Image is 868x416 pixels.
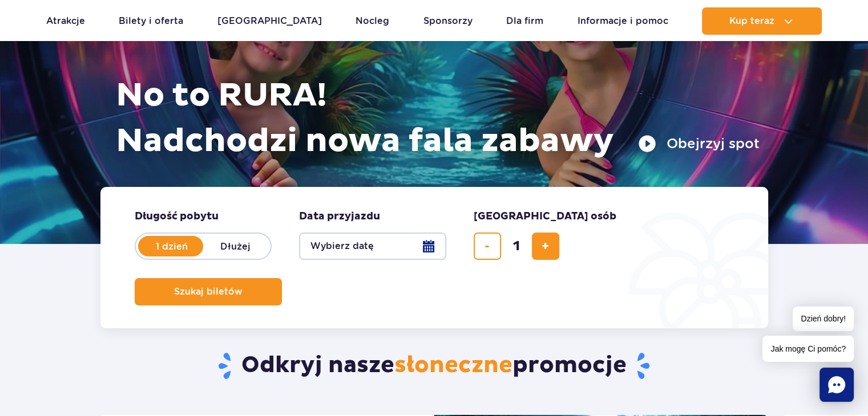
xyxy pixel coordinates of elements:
[819,368,854,402] div: Chat
[503,233,530,260] input: liczba biletów
[135,278,282,305] button: Szukaj biletów
[506,7,543,35] a: Dla firm
[762,336,854,362] span: Jak mogę Ci pomóc?
[119,7,183,35] a: Bilety i oferta
[100,187,768,328] form: Planowanie wizyty w Park of Poland
[46,7,85,35] a: Atrakcje
[394,351,512,380] span: słoneczne
[729,16,774,26] span: Kup teraz
[217,7,322,35] a: [GEOGRAPHIC_DATA]
[299,210,380,223] span: Data przyjazdu
[474,233,501,260] button: usuń bilet
[578,7,668,35] a: Informacje i pomoc
[116,73,760,164] h1: No to RURA! Nadchodzi nowa fala zabawy
[702,7,822,35] button: Kup teraz
[532,233,559,260] button: dodaj bilet
[203,234,268,258] label: Dłużej
[100,351,768,381] h2: Odkryj nasze promocje
[793,307,854,331] span: Dzień dobry!
[356,7,389,35] a: Nocleg
[638,134,760,153] button: Obejrzyj spot
[474,210,616,223] span: [GEOGRAPHIC_DATA] osób
[135,210,219,223] span: Długość pobytu
[174,287,243,297] span: Szukaj biletów
[423,7,473,35] a: Sponsorzy
[299,233,446,260] button: Wybierz datę
[139,234,204,258] label: 1 dzień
